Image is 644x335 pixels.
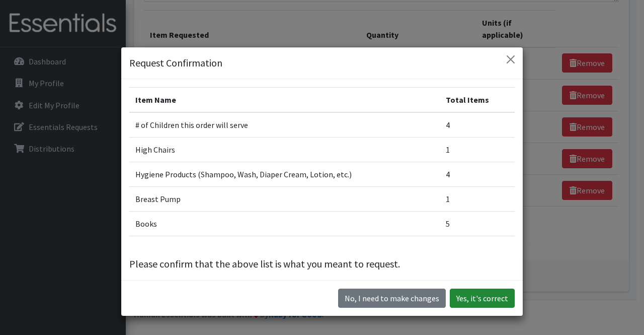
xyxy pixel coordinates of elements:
[338,289,446,308] button: No I need to make changes
[440,138,515,162] td: 1
[129,162,440,187] td: Hygiene Products (Shampoo, Wash, Diaper Cream, Lotion, etc.)
[503,51,519,68] button: Close
[129,212,440,236] td: Books
[440,162,515,187] td: 4
[129,138,440,162] td: High Chairs
[440,187,515,212] td: 1
[129,55,222,71] h5: Request Confirmation
[129,88,440,113] th: Item Name
[129,112,440,138] td: # of Children this order will serve
[450,289,515,308] button: Yes, it's correct
[440,88,515,113] th: Total Items
[129,187,440,212] td: Breast Pump
[440,112,515,138] td: 4
[129,256,515,272] p: Please confirm that the above list is what you meant to request.
[440,212,515,236] td: 5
